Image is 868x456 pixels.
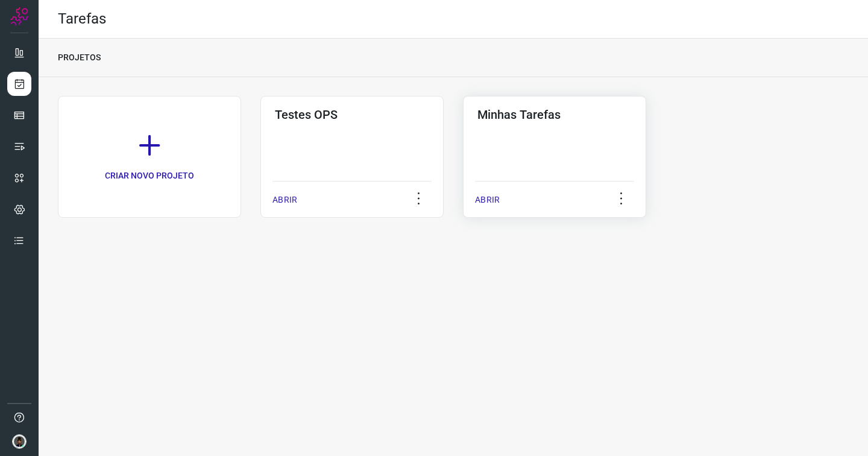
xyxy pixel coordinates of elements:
[58,51,101,64] p: PROJETOS
[105,169,194,182] p: CRIAR NOVO PROJETO
[475,194,500,206] p: ABRIR
[272,194,297,206] p: ABRIR
[275,107,429,122] h3: Testes OPS
[58,10,106,28] h2: Tarefas
[10,7,28,25] img: Logo
[477,107,632,122] h3: Minhas Tarefas
[12,434,27,449] img: d44150f10045ac5288e451a80f22ca79.png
